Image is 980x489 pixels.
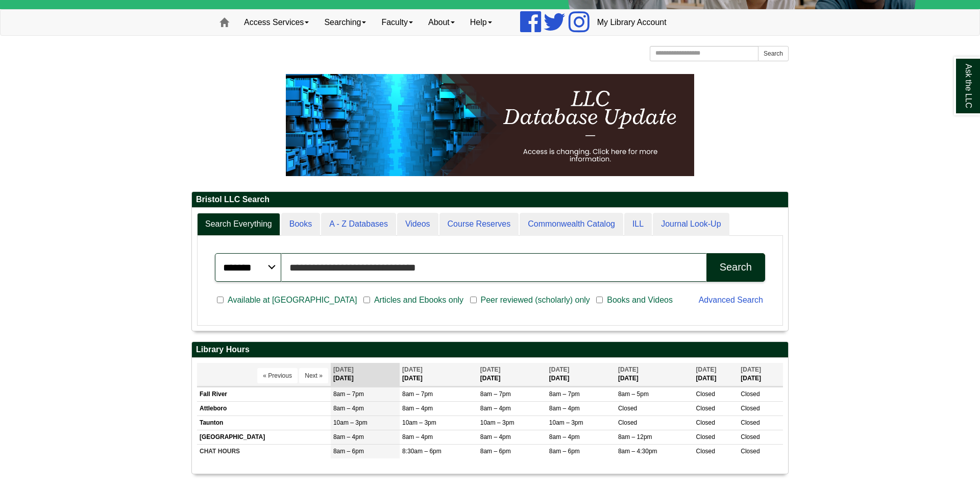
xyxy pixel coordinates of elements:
td: Fall River [197,387,331,401]
a: Books [281,213,320,236]
a: ILL [624,213,652,236]
h2: Bristol LLC Search [192,192,788,208]
span: Closed [741,390,759,398]
button: Next » [299,368,328,383]
button: « Previous [257,368,298,383]
span: Closed [696,433,715,441]
img: HTML tutorial [286,74,694,176]
span: Closed [696,419,715,426]
span: 8am – 4pm [480,405,511,412]
a: Videos [397,213,438,236]
span: Available at [GEOGRAPHIC_DATA] [224,294,361,306]
span: Articles and Ebooks only [370,294,468,306]
span: 8am – 4pm [480,433,511,441]
span: Closed [741,448,759,455]
a: A - Z Databases [321,213,396,236]
span: 8am – 7pm [549,390,580,398]
span: Closed [618,405,637,412]
span: [DATE] [333,366,354,373]
a: Faculty [374,10,421,35]
span: 8am – 6pm [480,448,511,455]
span: Peer reviewed (scholarly) only [477,294,594,306]
span: 8am – 7pm [333,390,364,398]
a: Journal Look-Up [653,213,729,236]
span: [DATE] [618,366,639,373]
span: Books and Videos [603,294,677,306]
span: 8am – 12pm [618,433,652,441]
th: [DATE] [738,363,783,386]
span: Closed [618,419,637,426]
div: Search [720,261,752,273]
a: Search Everything [197,213,280,236]
span: 8am – 4pm [549,405,580,412]
span: 8am – 6pm [333,448,364,455]
a: Searching [316,10,374,35]
h2: Library Hours [192,342,788,358]
span: 8am – 7pm [480,390,511,398]
span: 10am – 3pm [402,419,436,426]
span: 8am – 4pm [402,433,433,441]
a: Commonwealth Catalog [520,213,623,236]
span: [DATE] [741,366,761,373]
th: [DATE] [547,363,616,386]
th: [DATE] [331,363,400,386]
a: Course Reserves [439,213,519,236]
span: 8am – 7pm [402,390,433,398]
td: Taunton [197,415,331,430]
span: 10am – 3pm [333,419,367,426]
th: [DATE] [694,363,739,386]
a: About [421,10,462,35]
a: Advanced Search [699,296,763,304]
input: Books and Videos [596,296,603,305]
th: [DATE] [616,363,694,386]
span: Closed [741,433,759,441]
span: 8am – 4pm [333,405,364,412]
td: Attleboro [197,401,331,415]
span: 10am – 3pm [480,419,514,426]
span: 8am – 6pm [549,448,580,455]
span: 8am – 4:30pm [618,448,657,455]
button: Search [758,46,789,61]
td: [GEOGRAPHIC_DATA] [197,430,331,445]
th: [DATE] [478,363,547,386]
span: Closed [741,419,759,426]
span: 8:30am – 6pm [402,448,442,455]
span: Closed [696,405,715,412]
th: [DATE] [400,363,478,386]
a: Help [462,10,500,35]
span: 8am – 4pm [549,433,580,441]
input: Peer reviewed (scholarly) only [470,296,477,305]
span: Closed [741,405,759,412]
td: CHAT HOURS [197,445,331,459]
span: [DATE] [696,366,717,373]
a: Access Services [236,10,316,35]
input: Available at [GEOGRAPHIC_DATA] [217,296,224,305]
span: Closed [696,390,715,398]
span: [DATE] [480,366,501,373]
span: Closed [696,448,715,455]
span: [DATE] [402,366,423,373]
span: 8am – 5pm [618,390,649,398]
span: [DATE] [549,366,570,373]
span: 10am – 3pm [549,419,583,426]
input: Articles and Ebooks only [363,296,370,305]
button: Search [706,253,765,282]
a: My Library Account [590,10,674,35]
span: 8am – 4pm [333,433,364,441]
span: 8am – 4pm [402,405,433,412]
